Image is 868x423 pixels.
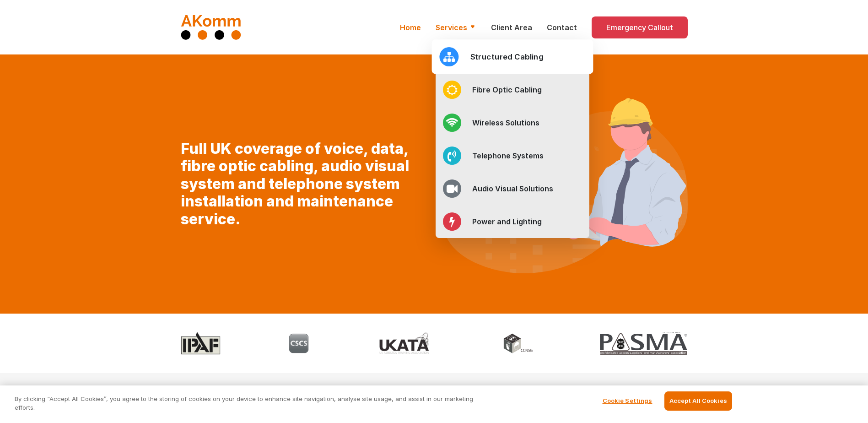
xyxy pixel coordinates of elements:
[472,150,544,161] h2: Telephone Systems
[600,332,687,355] img: PASMA
[470,51,543,62] h2: Structured Cabling
[472,216,542,227] h2: Power and Lighting
[287,332,310,355] img: CSCS
[592,16,688,38] a: Emergency Callout
[501,332,534,355] img: CCNSG
[436,40,589,238] div: Services
[547,22,577,33] a: Contact
[436,172,589,205] a: Audio Visual Solutions
[442,95,688,273] img: illustration
[436,22,476,33] a: Services
[181,140,426,228] h1: Full UK coverage of voice, data, fibre optic cabling, audio visual system and telephone system in...
[472,183,553,194] h2: Audio Visual Solutions
[664,391,732,411] button: Accept All Cookies
[377,332,434,355] img: UKATA
[436,139,589,172] a: Telephone Systems
[431,39,593,74] a: Structured Cabling
[400,22,421,33] a: Home
[436,106,589,139] a: Wireless Solutions
[436,73,589,106] a: Fibre Optic Cabling
[15,395,477,412] p: By clicking “Accept All Cookies”, you agree to the storing of cookies on your device to enhance s...
[472,117,539,128] h2: Wireless Solutions
[181,15,242,40] img: AKomm
[491,22,532,33] a: Client Area
[599,392,656,410] button: Cookie Settings
[436,205,589,238] a: Power and Lighting
[472,84,542,95] h2: Fibre Optic Cabling
[181,332,221,355] img: IPAF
